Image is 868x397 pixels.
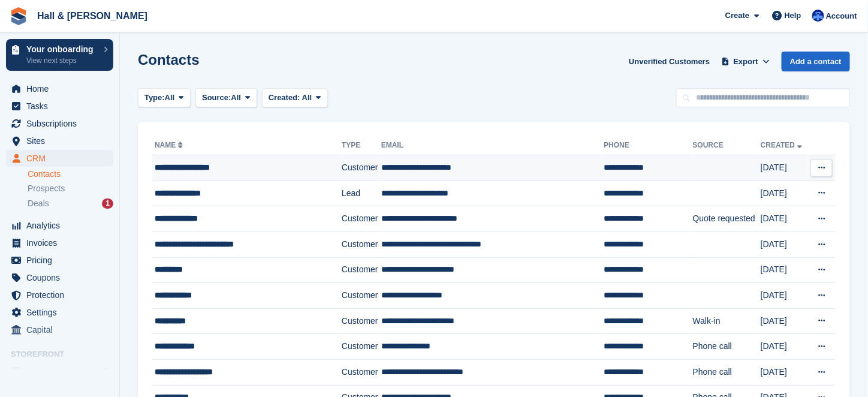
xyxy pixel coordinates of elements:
[26,252,98,269] span: Pricing
[604,136,693,155] th: Phone
[10,7,28,25] img: stora-icon-8386f47178a22dfd0bd8f6a31ec36ba5ce8667c1dd55bd0f319d3a0aa187defe.svg
[719,52,772,71] button: Export
[26,321,98,338] span: Capital
[6,98,113,115] a: menu
[761,181,808,206] td: [DATE]
[342,308,381,334] td: Customer
[269,93,300,102] span: Created:
[6,217,113,234] a: menu
[693,359,761,385] td: Phone call
[11,348,119,360] span: Storefront
[28,169,113,180] a: Contacts
[99,365,113,379] a: Preview store
[28,198,49,209] span: Deals
[761,141,804,149] a: Created
[693,308,761,334] td: Walk-in
[155,141,185,149] a: Name
[761,155,808,181] td: [DATE]
[26,45,98,53] p: Your onboarding
[761,206,808,232] td: [DATE]
[231,92,242,104] span: All
[6,363,113,380] a: menu
[761,257,808,283] td: [DATE]
[381,136,604,155] th: Email
[826,10,857,22] span: Account
[693,334,761,360] td: Phone call
[761,283,808,309] td: [DATE]
[26,150,98,167] span: CRM
[262,88,328,108] button: Created: All
[342,283,381,309] td: Customer
[761,334,808,360] td: [DATE]
[6,39,113,71] a: Your onboarding View next steps
[144,92,165,104] span: Type:
[6,133,113,149] a: menu
[782,52,850,71] a: Add a contact
[342,231,381,257] td: Customer
[693,206,761,232] td: Quote requested
[785,10,801,22] span: Help
[734,56,758,68] span: Export
[26,217,98,234] span: Analytics
[342,206,381,232] td: Customer
[6,321,113,338] a: menu
[342,334,381,360] td: Customer
[32,6,152,26] a: Hall & [PERSON_NAME]
[6,234,113,251] a: menu
[26,98,98,115] span: Tasks
[26,55,98,66] p: View next steps
[165,92,175,104] span: All
[202,92,231,104] span: Source:
[725,10,749,22] span: Create
[761,231,808,257] td: [DATE]
[693,136,761,155] th: Source
[6,252,113,269] a: menu
[342,257,381,283] td: Customer
[26,115,98,132] span: Subscriptions
[26,234,98,251] span: Invoices
[342,136,381,155] th: Type
[26,269,98,286] span: Coupons
[26,304,98,321] span: Settings
[6,287,113,303] a: menu
[6,304,113,321] a: menu
[26,287,98,303] span: Protection
[26,363,98,380] span: Online Store
[624,52,715,71] a: Unverified Customers
[138,88,191,108] button: Type: All
[26,133,98,149] span: Sites
[6,150,113,167] a: menu
[28,182,113,195] a: Prospects
[342,155,381,181] td: Customer
[761,359,808,385] td: [DATE]
[761,308,808,334] td: [DATE]
[28,183,65,194] span: Prospects
[26,80,98,97] span: Home
[342,359,381,385] td: Customer
[6,80,113,97] a: menu
[812,10,824,22] img: Claire Banham
[138,52,200,68] h1: Contacts
[6,269,113,286] a: menu
[342,181,381,206] td: Lead
[302,93,312,102] span: All
[6,115,113,132] a: menu
[102,198,113,209] div: 1
[195,88,257,108] button: Source: All
[28,197,113,210] a: Deals 1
